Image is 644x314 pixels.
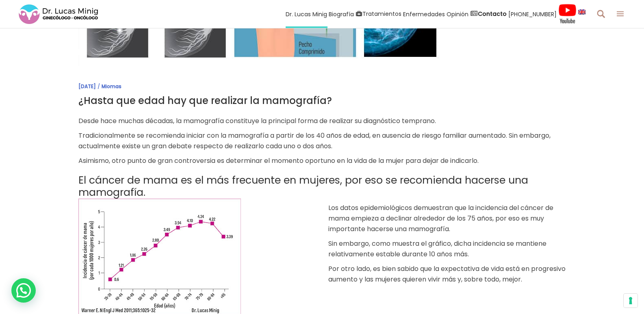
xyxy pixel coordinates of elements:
button: Sus preferencias de consentimiento para tecnologías de seguimiento [624,294,637,308]
span: Tratamientos [362,9,401,19]
span: El cáncer de mama es el más frecuente en mujeres, por eso se recomienda hacerse una mamografía. [78,173,528,199]
a: [DATE] [78,83,96,90]
span: Dr. Lucas Minig [286,9,327,19]
div: WhatsApp contact [11,278,36,303]
span: Desde hace muchas décadas, la mamografía constituye la principal forma de realizar su diagnóstico... [78,116,436,126]
strong: Contacto [478,10,507,18]
img: language english [578,9,585,14]
span: Sin embargo, como muestra el gráfico, dicha incidencia se mantiene relativamente estable durante ... [328,239,546,259]
span: [PHONE_NUMBER] [508,9,557,19]
span: Tradicionalmente se recomienda iniciar con la mamografía a partir de los 40 años de edad, en ause... [78,131,551,151]
span: Biografía [329,9,354,19]
a: Miomas [102,83,121,90]
span: Enfermedades [403,9,445,19]
h3: ¿Hasta que edad hay que realizar la mamografía? [78,93,566,108]
img: Videos Youtube Ginecología [558,4,577,24]
span: Opinión [447,9,468,19]
span: Los datos epidemiológicos demuestran que la incidencia del cáncer de mama empieza a declinar alre... [328,203,553,234]
span: Asimismo, otro punto de gran controversia es determinar el momento oportuno en la vida de la muje... [78,156,479,165]
span: Por otro lado, es bien sabido que la expectativa de vida está en progresivo aumento y las mujeres... [328,264,566,284]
